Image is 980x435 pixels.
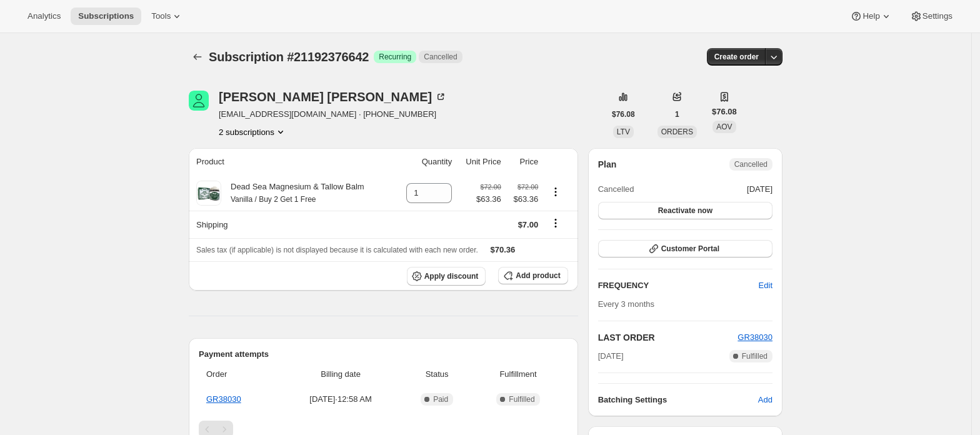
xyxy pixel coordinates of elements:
span: Fulfillment [476,368,560,381]
button: Shipping actions [546,216,566,230]
span: Add [758,394,772,406]
span: 1 [675,109,679,119]
span: Recurring [379,52,411,62]
span: ORDERS [661,127,693,136]
h2: LAST ORDER [598,331,738,344]
span: $70.36 [491,245,516,254]
span: Geraldine Fredrickson [189,91,209,111]
span: Reactivate now [658,206,712,216]
span: Settings [922,11,952,21]
th: Product [189,148,394,176]
button: Product actions [219,126,287,138]
div: Dead Sea Magnesium & Tallow Balm [221,181,364,206]
span: Add product [516,271,560,281]
span: Subscriptions [78,11,134,21]
button: 1 [667,106,687,123]
span: Status [406,368,468,381]
span: $7.00 [518,220,539,229]
button: Tools [144,7,191,25]
button: Edit [751,276,780,296]
span: LTV [617,127,630,136]
th: Price [505,148,542,176]
button: Subscriptions [71,7,141,25]
span: Edit [759,279,772,292]
img: product img [196,181,221,206]
span: Cancelled [598,183,634,196]
button: Settings [902,7,960,25]
span: Tools [151,11,171,21]
span: [DATE] [598,350,624,362]
th: Quantity [394,148,456,176]
span: $63.36 [509,193,538,206]
span: Fulfilled [742,351,767,361]
button: Product actions [546,185,566,199]
h2: FREQUENCY [598,279,759,292]
h2: Payment attempts [199,348,568,361]
button: GR38030 [737,331,772,344]
span: [DATE] [747,183,772,196]
button: Add [751,390,780,410]
button: Create order [707,48,766,66]
span: [DATE] · 12:58 AM [283,393,398,406]
span: Help [862,11,879,21]
span: Every 3 months [598,299,654,309]
th: Order [199,361,279,388]
span: $63.36 [476,193,501,206]
span: AOV [716,122,732,131]
small: Vanilla / Buy 2 Get 1 Free [231,195,316,204]
span: Fulfilled [509,394,534,404]
span: Cancelled [734,159,767,169]
span: $76.08 [612,109,635,119]
small: $72.00 [481,183,501,191]
a: GR38030 [737,332,772,342]
span: Sales tax (if applicable) is not displayed because it is calculated with each new order. [196,246,478,254]
a: GR38030 [206,394,241,404]
button: Analytics [20,7,68,25]
button: Help [842,7,899,25]
span: Cancelled [424,52,457,62]
h2: Plan [598,158,617,171]
button: $76.08 [604,106,642,123]
span: [EMAIL_ADDRESS][DOMAIN_NAME] · [PHONE_NUMBER] [219,108,447,121]
button: Subscriptions [189,48,206,66]
div: [PERSON_NAME] [PERSON_NAME] [219,91,447,103]
button: Reactivate now [598,202,772,219]
span: Apply discount [424,271,479,281]
span: Analytics [27,11,61,21]
button: Apply discount [407,267,486,286]
th: Shipping [189,211,394,238]
button: Customer Portal [598,240,772,257]
span: Billing date [283,368,398,381]
h6: Batching Settings [598,394,758,406]
span: $76.08 [712,106,737,118]
button: Add product [498,267,567,284]
th: Unit Price [456,148,505,176]
span: Subscription #21192376642 [209,50,369,64]
small: $72.00 [517,183,538,191]
span: Customer Portal [661,244,719,254]
span: Paid [433,394,448,404]
span: Create order [714,52,759,62]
